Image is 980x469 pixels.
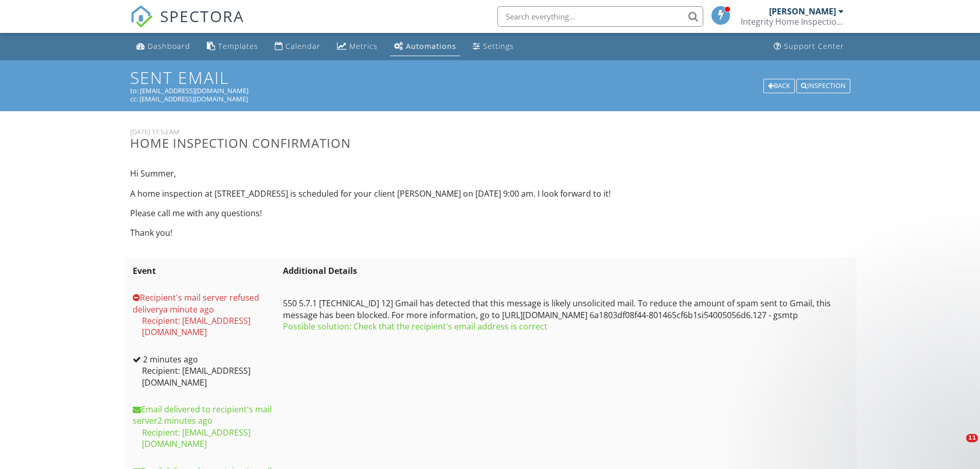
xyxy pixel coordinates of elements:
[130,128,667,136] div: [DATE] 11:53 AM
[280,257,850,284] th: Additional Details
[133,365,278,388] div: Recipient: [EMAIL_ADDRESS][DOMAIN_NAME]
[130,14,244,36] a: SPECTORA
[271,37,325,56] a: Calendar
[333,37,382,56] a: Metrics
[286,41,320,51] div: Calendar
[390,37,460,56] a: Automations (Basic)
[133,427,278,450] div: Recipient: [EMAIL_ADDRESS][DOMAIN_NAME]
[796,80,850,90] a: Inspection
[483,41,514,51] div: Settings
[349,41,378,51] div: Metrics
[769,6,836,16] div: [PERSON_NAME]
[130,257,280,284] th: Event
[157,415,212,426] span: 2025-09-29T15:54:00Z
[796,79,850,93] div: Inspection
[770,37,848,56] a: Support Center
[280,284,850,346] td: 550 5.7.1 [TECHNICAL_ID] 12] Gmail has detected that this message is likely unsolicited mail. To ...
[469,37,518,56] a: Settings
[133,404,278,427] div: Email delivered to recipient's mail server
[130,188,667,199] p: A home inspection at [STREET_ADDRESS] is scheduled for your client [PERSON_NAME] on [DATE] 9:00 a...
[163,304,214,315] span: 2025-09-29T15:54:43Z
[143,354,198,365] span: 2025-09-29T15:54:07Z
[130,86,850,95] div: to: [EMAIL_ADDRESS][DOMAIN_NAME]
[132,37,194,56] a: Dashboard
[133,292,278,315] div: Recipient's mail server refused delivery
[130,168,667,179] p: Hi Summer,
[406,41,456,51] div: Automations
[741,16,844,27] div: Integrity Home Inspections of Florida, LLC
[130,5,153,28] img: The Best Home Inspection Software - Spectora
[203,37,262,56] a: Templates
[148,41,190,51] div: Dashboard
[966,434,978,442] span: 11
[283,321,848,332] div: Possible solution: Check that the recipient's email address is correct
[133,315,278,338] div: Recipient: [EMAIL_ADDRESS][DOMAIN_NAME]
[130,207,667,219] p: Please call me with any questions!
[130,136,667,150] h3: Home Inspection Confirmation
[763,79,795,93] div: Back
[784,41,844,51] div: Support Center
[130,95,850,103] div: cc: [EMAIL_ADDRESS][DOMAIN_NAME]
[763,80,796,90] a: Back
[497,6,703,27] input: Search everything...
[130,68,850,86] h1: Sent Email
[218,41,258,51] div: Templates
[160,5,244,27] span: SPECTORA
[130,227,667,238] p: Thank you!
[945,434,970,459] iframe: Intercom live chat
